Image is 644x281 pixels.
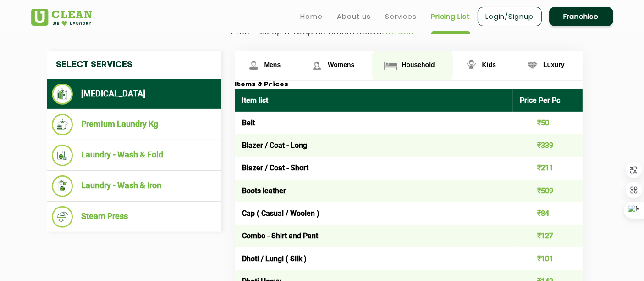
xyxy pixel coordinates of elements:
[513,134,583,157] td: ₹339
[235,247,513,270] td: Dhoti / Lungi ( Silk )
[513,180,583,202] td: ₹509
[478,7,542,26] a: Login/Signup
[52,114,73,135] img: Premium Laundry Kg
[264,61,281,68] span: Mens
[235,157,513,179] td: Blazer / Coat - Short
[463,57,479,73] img: Kids
[524,57,540,73] img: Luxury
[383,57,399,73] img: Household
[52,84,73,105] img: Dry Cleaning
[246,57,262,73] img: Mens
[385,11,417,22] a: Services
[513,157,583,179] td: ₹211
[513,225,583,247] td: ₹127
[549,7,613,26] a: Franchise
[543,61,565,68] span: Luxury
[402,61,435,68] span: Household
[301,11,323,22] a: Home
[52,175,217,197] li: Laundry - Wash & Iron
[52,84,217,105] li: [MEDICAL_DATA]
[52,206,73,228] img: Steam Press
[513,112,583,134] td: ₹50
[52,145,217,166] li: Laundry - Wash & Fold
[337,11,371,22] a: About us
[513,202,583,225] td: ₹84
[52,175,73,197] img: Laundry - Wash & Iron
[309,57,325,73] img: Womens
[31,9,92,26] img: UClean Laundry and Dry Cleaning
[47,51,221,79] h4: Select Services
[513,247,583,270] td: ₹101
[235,225,513,247] td: Combo - Shirt and Pant
[52,114,217,135] li: Premium Laundry Kg
[513,89,583,112] th: Price Per Pc
[328,61,354,68] span: Womens
[235,89,513,112] th: Item list
[235,81,583,89] h3: Items & Prices
[235,134,513,157] td: Blazer / Coat - Long
[235,112,513,134] td: Belt
[52,145,73,166] img: Laundry - Wash & Fold
[235,180,513,202] td: Boots leather
[52,206,217,228] li: Steam Press
[482,61,496,68] span: Kids
[235,202,513,225] td: Cap ( Casual / Woolen )
[431,11,470,22] a: Pricing List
